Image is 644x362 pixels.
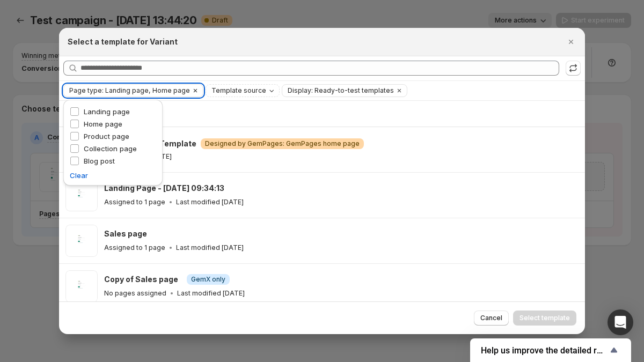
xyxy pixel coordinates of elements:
[480,314,502,322] span: Cancel
[84,132,129,141] span: Product page
[84,120,122,128] span: Home page
[563,34,579,49] button: Close
[481,345,608,356] span: Help us improve the detailed report for A/B campaigns
[394,85,405,97] button: Clear
[176,243,244,252] p: Last modified [DATE]
[282,85,394,97] button: Display: Ready-to-test templates
[84,144,137,153] span: Collection page
[104,274,178,285] h3: Copy of Sales page
[104,243,165,252] p: Assigned to 1 page
[608,309,633,335] div: Open Intercom Messenger
[70,170,88,181] button: Clear
[288,86,394,95] span: Display: Ready-to-test templates
[104,289,166,298] p: No pages assigned
[104,198,165,206] p: Assigned to 1 page
[206,85,279,97] button: Template source
[64,85,190,97] button: Page type: Landing page, Home page
[176,198,244,206] p: Last modified [DATE]
[205,139,360,148] span: Designed by GemPages: GemPages home page
[69,86,190,95] span: Page type: Landing page, Home page
[211,86,266,95] span: Template source
[177,289,245,298] p: Last modified [DATE]
[68,36,178,47] h2: Select a template for Variant
[84,157,115,165] span: Blog post
[474,311,509,326] button: Cancel
[191,275,225,284] span: GemX only
[104,228,147,239] h3: Sales page
[190,85,201,97] button: Clear
[481,344,620,357] button: Show survey - Help us improve the detailed report for A/B campaigns
[84,107,130,116] span: Landing page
